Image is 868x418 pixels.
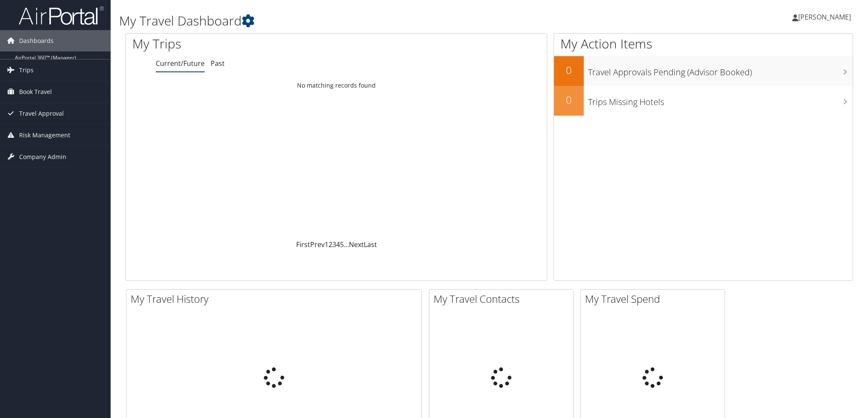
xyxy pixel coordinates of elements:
a: 2 [328,240,332,249]
h2: My Travel Contacts [434,292,573,306]
a: Current/Future [156,59,205,68]
a: Past [211,59,225,68]
h3: Trips Missing Hotels [588,92,853,108]
a: Prev [310,240,325,249]
a: 4 [336,240,340,249]
a: Last [364,240,377,249]
h1: My Action Items [554,35,853,53]
h2: 0 [554,93,584,107]
h1: My Trips [132,35,365,53]
a: 0Trips Missing Hotels [554,86,853,116]
h2: 0 [554,63,584,77]
a: Next [349,240,364,249]
span: Dashboards [19,30,54,51]
span: Book Travel [19,81,52,102]
span: Company Admin [19,146,66,168]
h2: My Travel History [131,292,421,306]
img: airportal-logo.png [19,6,104,26]
a: 1 [325,240,328,249]
a: 0Travel Approvals Pending (Advisor Booked) [554,56,853,86]
a: [PERSON_NAME] [792,4,859,30]
h3: Travel Approvals Pending (Advisor Booked) [588,62,853,78]
td: No matching records found [126,78,547,93]
a: 3 [332,240,336,249]
span: … [344,240,349,249]
h2: My Travel Spend [585,292,725,306]
a: 5 [340,240,344,249]
h1: My Travel Dashboard [119,12,613,30]
span: Trips [19,60,34,81]
span: Risk Management [19,125,70,146]
a: First [296,240,310,249]
span: [PERSON_NAME] [798,12,851,22]
span: Travel Approval [19,103,64,124]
